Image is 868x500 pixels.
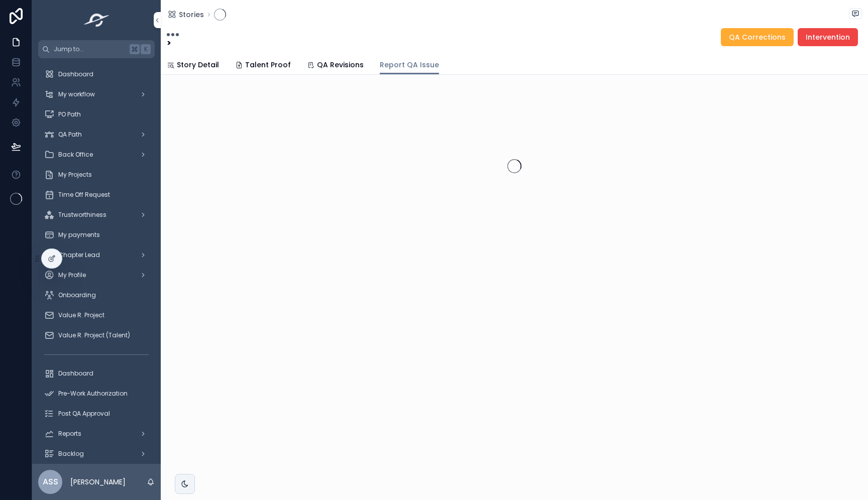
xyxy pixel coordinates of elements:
[38,166,155,184] a: My Projects
[58,291,96,299] span: Onboarding
[58,369,93,378] span: Dashboard
[38,206,155,224] a: Trustworthiness
[307,56,364,76] a: QA Revisions
[70,477,126,487] p: [PERSON_NAME]
[177,60,219,70] span: Story Detail
[38,445,155,463] a: Backlog
[167,56,219,76] a: Story Detail
[38,266,155,284] a: My Profile
[38,286,155,304] a: Onboarding
[38,105,155,123] a: PO Path
[81,12,113,28] img: App logo
[58,231,100,239] span: My payments
[806,32,850,42] span: Intervention
[58,430,81,438] span: Reports
[58,70,93,78] span: Dashboard
[38,186,155,204] a: Time Off Request
[54,45,126,53] span: Jump to...
[38,246,155,264] a: Chapter Lead
[58,311,104,319] span: Value R. Project
[58,110,81,118] span: PO Path
[38,326,155,344] a: Value R. Project (Talent)
[798,28,858,46] button: Intervention
[38,226,155,244] a: My payments
[58,251,100,259] span: Chapter Lead
[167,10,204,20] a: Stories
[38,385,155,403] a: Pre-Work Authorization
[245,60,291,70] span: Talent Proof
[58,450,84,458] span: Backlog
[58,211,106,219] span: Trustworthiness
[58,271,86,279] span: My Profile
[142,45,150,53] span: K
[58,390,128,398] span: Pre-Work Authorization
[58,131,82,139] span: QA Path
[179,10,204,20] span: Stories
[38,405,155,423] a: Post QA Approval
[721,28,794,46] button: QA Corrections
[380,60,439,70] span: Report QA Issue
[32,58,161,464] div: scrollable content
[38,146,155,164] a: Back Office
[38,126,155,144] a: QA Path
[729,32,786,42] span: QA Corrections
[38,364,155,383] a: Dashboard
[380,56,439,75] a: Report QA Issue
[38,40,155,58] button: Jump to...K
[58,151,93,159] span: Back Office
[58,331,130,339] span: Value R. Project (Talent)
[43,476,58,488] span: ASS
[235,56,291,76] a: Talent Proof
[58,191,110,199] span: Time Off Request
[38,65,155,83] a: Dashboard
[58,90,95,98] span: My workflow
[38,306,155,324] a: Value R. Project
[58,171,92,179] span: My Projects
[38,425,155,443] a: Reports
[58,410,110,418] span: Post QA Approval
[167,37,171,49] strong: >
[317,60,364,70] span: QA Revisions
[38,85,155,103] a: My workflow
